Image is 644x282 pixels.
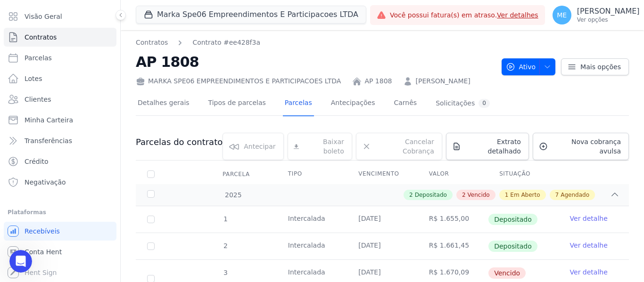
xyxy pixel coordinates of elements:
[505,191,509,199] span: 1
[4,131,116,150] a: Transferências
[4,90,116,109] a: Clientes
[580,62,621,72] span: Mais opções
[25,32,57,42] span: Contratos
[392,91,419,116] a: Carnês
[462,191,466,199] span: 2
[277,206,347,233] td: Intercalada
[147,242,155,250] input: Só é possível selecionar pagamentos em aberto
[415,191,447,199] span: Depositado
[418,164,488,184] th: Valor
[277,164,347,184] th: Tipo
[25,115,73,125] span: Minha Carteira
[25,74,42,83] span: Lotes
[136,137,223,148] h3: Parcelas do contrato
[415,76,470,86] a: [PERSON_NAME]
[506,58,536,75] span: Ativo
[25,136,72,145] span: Transferências
[577,7,640,16] p: [PERSON_NAME]
[25,247,62,257] span: Conta Hent
[283,91,314,116] a: Parcelas
[136,38,494,48] nav: Breadcrumb
[165,4,182,22] button: Início
[25,177,66,187] span: Negativação
[206,91,268,116] a: Tipos de parcelas
[347,206,417,233] td: [DATE]
[4,152,116,171] a: Crédito
[561,191,589,199] span: Agendado
[30,210,37,218] button: Selecionador de GIF
[136,76,341,86] div: MARKA SPE06 EMPREENDIMENTOS E PARTICIPACOES LTDA
[223,269,228,276] span: 3
[4,111,116,129] a: Minha Carteira
[223,215,228,223] span: 1
[53,12,119,21] p: Menos de 30 minutos
[570,241,608,250] a: Ver detalhe
[418,206,488,233] td: R$ 1.655,00
[4,69,116,88] a: Lotes
[570,214,608,223] a: Ver detalhe
[277,233,347,259] td: Intercalada
[502,58,556,75] button: Ativo
[390,10,538,20] span: Você possui fatura(s) em atraso.
[147,216,155,223] input: Só é possível selecionar pagamentos em aberto
[434,91,492,116] a: Solicitações0
[552,137,621,156] span: Nova cobrança avulsa
[4,28,116,47] a: Contratos
[136,91,191,116] a: Detalhes gerais
[409,191,413,199] span: 2
[555,191,559,199] span: 7
[488,267,526,279] span: Vencido
[211,165,261,184] div: Parcela
[4,242,116,261] a: Conta Hent
[15,210,22,218] button: Selecionador de Emoji
[465,137,521,156] span: Extrato detalhado
[577,16,640,24] p: Ver opções
[9,250,32,273] iframe: Intercom live chat
[8,190,181,206] textarea: Envie uma mensagem...
[8,207,113,218] div: Plataformas
[488,241,537,252] span: Depositado
[329,91,377,116] a: Antecipações
[25,226,60,236] span: Recebíveis
[4,173,116,192] a: Negativação
[479,99,490,108] div: 0
[192,38,260,48] a: Contrato #ee428f3a
[347,233,417,259] td: [DATE]
[136,38,260,48] nav: Breadcrumb
[557,12,567,18] span: ME
[570,267,608,277] a: Ver detalhe
[45,210,52,218] button: Upload do anexo
[488,214,537,225] span: Depositado
[468,191,490,199] span: Vencido
[162,206,177,221] button: Enviar uma mensagem
[418,233,488,259] td: R$ 1.661,45
[136,51,494,73] h2: AP 1808
[510,191,540,199] span: Em Aberto
[4,222,116,241] a: Recebíveis
[533,133,629,160] a: Nova cobrança avulsa
[497,11,538,19] a: Ver detalhes
[223,242,228,250] span: 2
[25,157,49,166] span: Crédito
[561,58,629,75] a: Mais opções
[25,53,52,63] span: Parcelas
[436,99,490,108] div: Solicitações
[136,38,168,48] a: Contratos
[46,5,64,12] h1: Hent
[446,133,529,160] a: Extrato detalhado
[488,164,558,184] th: Situação
[25,95,51,104] span: Clientes
[4,7,116,26] a: Visão Geral
[25,12,62,21] span: Visão Geral
[364,76,392,86] a: AP 1808
[347,164,417,184] th: Vencimento
[6,4,24,22] button: go back
[4,48,116,67] a: Parcelas
[27,5,42,20] img: Profile image for Adriane
[136,6,366,24] button: Marka Spe06 Empreendimentos E Participacoes LTDA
